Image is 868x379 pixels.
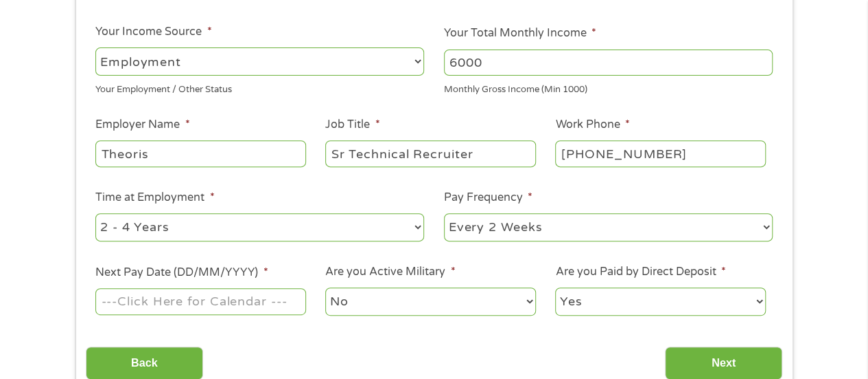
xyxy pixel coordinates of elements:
[444,50,773,76] input: 1800
[95,140,305,166] input: Walmart
[444,78,773,97] div: Monthly Gross Income (Min 1000)
[444,26,596,41] label: Your Total Monthly Income
[95,191,214,205] label: Time at Employment
[95,288,305,314] input: ---Click Here for Calendar ---
[95,78,424,97] div: Your Employment / Other Status
[95,25,211,39] label: Your Income Source
[325,118,379,132] label: Job Title
[95,118,189,132] label: Employer Name
[444,191,532,205] label: Pay Frequency
[95,266,268,280] label: Next Pay Date (DD/MM/YYYY)
[555,265,725,279] label: Are you Paid by Direct Deposit
[325,140,535,166] input: Cashier
[325,265,455,279] label: Are you Active Military
[555,118,629,132] label: Work Phone
[555,140,765,166] input: (231) 754-4010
